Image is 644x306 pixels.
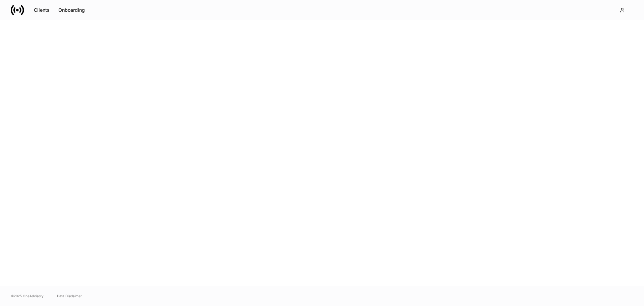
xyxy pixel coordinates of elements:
div: Clients [34,8,50,12]
span: © 2025 OneAdvisory [11,293,44,299]
a: Data Disclaimer [57,293,82,299]
button: Clients [30,5,54,15]
div: Onboarding [58,8,85,12]
button: Onboarding [54,5,89,15]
